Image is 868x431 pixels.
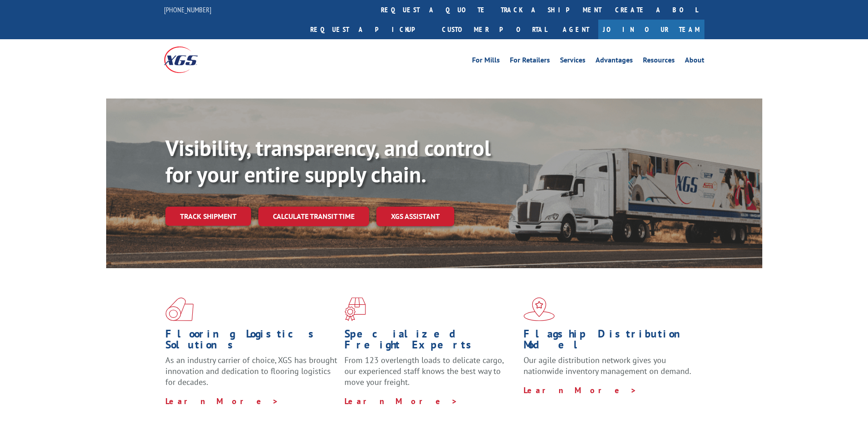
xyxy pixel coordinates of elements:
a: Request a pickup [303,20,435,39]
span: As an industry carrier of choice, XGS has brought innovation and dedication to flooring logistics... [165,355,337,387]
a: XGS ASSISTANT [376,207,454,226]
p: From 123 overlength loads to delicate cargo, our experienced staff knows the best way to move you... [344,355,517,395]
a: Join Our Team [598,20,704,39]
img: xgs-icon-focused-on-flooring-red [344,297,366,321]
a: Agent [554,20,598,39]
a: Learn More > [165,396,279,406]
a: For Retailers [510,57,550,67]
h1: Flagship Distribution Model [524,328,696,355]
a: Services [560,57,586,67]
a: Track shipment [165,207,251,226]
a: For Mills [472,57,500,67]
a: Customer Portal [435,20,554,39]
span: Our agile distribution network gives you nationwide inventory management on demand. [524,355,691,376]
a: Advantages [596,57,633,67]
h1: Flooring Logistics Solutions [165,328,338,355]
a: About [685,57,704,67]
img: xgs-icon-total-supply-chain-intelligence-red [165,297,194,321]
a: Learn More > [524,385,637,395]
a: Resources [643,57,675,67]
a: Learn More > [344,396,458,406]
a: [PHONE_NUMBER] [164,5,211,14]
img: xgs-icon-flagship-distribution-model-red [524,297,555,321]
h1: Specialized Freight Experts [344,328,517,355]
b: Visibility, transparency, and control for your entire supply chain. [165,134,491,188]
a: Calculate transit time [258,207,369,226]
